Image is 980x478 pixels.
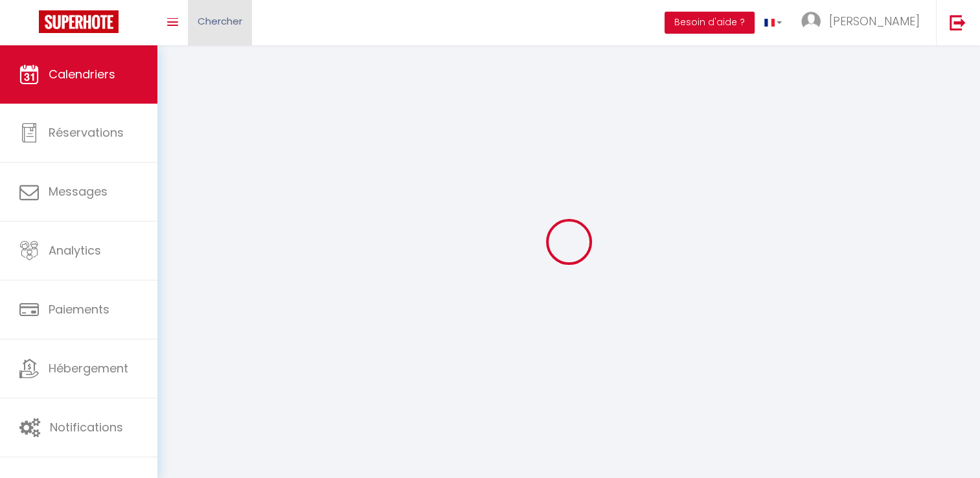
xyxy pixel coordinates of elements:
span: Notifications [50,419,123,435]
button: Besoin d'aide ? [665,12,755,34]
span: Hébergement [49,360,128,376]
span: Analytics [49,242,101,258]
span: Messages [49,183,108,199]
span: [PERSON_NAME] [829,13,920,29]
span: Chercher [198,14,242,28]
img: Super Booking [39,10,119,33]
span: Calendriers [49,66,115,82]
span: Réservations [49,124,124,141]
button: Ouvrir le widget de chat LiveChat [10,5,49,44]
img: ... [801,12,821,31]
img: logout [950,14,966,30]
span: Paiements [49,301,109,317]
